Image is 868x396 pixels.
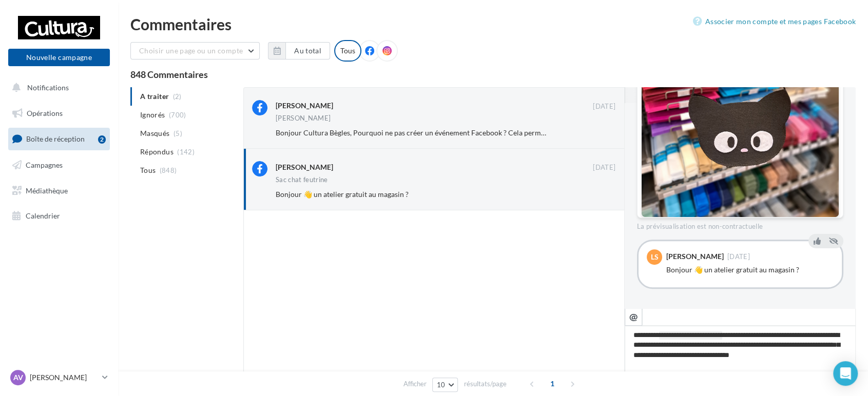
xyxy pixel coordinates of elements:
[727,253,750,260] span: [DATE]
[276,176,328,183] div: Sac chat feutrine
[268,42,330,60] button: Au total
[140,110,165,120] span: Ignorés
[13,372,23,383] span: AV
[8,368,110,387] a: AV [PERSON_NAME]
[26,134,85,143] span: Boîte de réception
[26,186,68,194] span: Médiathèque
[6,205,112,227] a: Calendrier
[437,381,446,389] span: 10
[27,83,69,92] span: Notifications
[625,308,642,326] button: @
[8,49,110,66] button: Nouvelle campagne
[276,128,802,137] span: Bonjour Cultura Bègles, Pourquoi ne pas créer un événement Facebook ? Cela permettrait que l’on p...
[6,180,112,202] a: Médiathèque
[173,129,182,137] span: (5)
[334,40,361,62] div: Tous
[140,128,169,138] span: Masqués
[637,218,843,231] div: La prévisualisation est non-contractuelle
[666,253,724,260] div: [PERSON_NAME]
[6,103,112,124] a: Opérations
[666,265,834,275] div: Bonjour 👋 un atelier gratuit au magasin ?
[169,111,186,119] span: (700)
[26,211,60,220] span: Calendrier
[160,166,177,174] span: (848)
[593,163,615,172] span: [DATE]
[403,379,427,389] span: Afficher
[130,16,856,32] div: Commentaires
[130,70,856,79] div: 848 Commentaires
[26,161,63,169] span: Campagnes
[139,46,243,55] span: Choisir une page ou un compte
[651,252,659,262] span: LS
[27,109,63,117] span: Opérations
[177,148,195,156] span: (142)
[629,312,638,321] i: @
[276,162,333,172] div: [PERSON_NAME]
[593,102,615,111] span: [DATE]
[6,128,112,150] a: Boîte de réception2
[544,375,561,392] span: 1
[276,115,331,122] div: [PERSON_NAME]
[276,101,333,111] div: [PERSON_NAME]
[464,379,506,389] span: résultats/page
[285,42,330,60] button: Au total
[140,165,156,175] span: Tous
[98,135,106,144] div: 2
[432,378,458,392] button: 10
[276,190,409,199] span: Bonjour 👋 un atelier gratuit au magasin ?
[30,372,98,383] p: [PERSON_NAME]
[833,361,858,386] div: Open Intercom Messenger
[6,154,112,176] a: Campagnes
[140,147,173,157] span: Répondus
[693,15,856,28] a: Associer mon compte et mes pages Facebook
[6,77,108,98] button: Notifications
[130,42,260,60] button: Choisir une page ou un compte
